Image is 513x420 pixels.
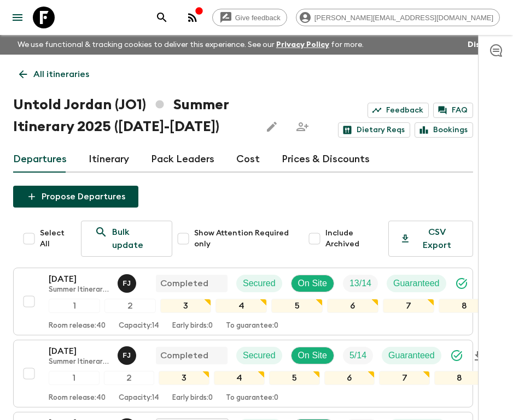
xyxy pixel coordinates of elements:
[13,340,473,407] button: [DATE]Summer Itinerary 2025 ([DATE]-[DATE])Fadi JaberCompletedSecuredOn SiteTrip FillGuaranteed12...
[327,299,378,313] div: 6
[269,371,320,385] div: 5
[49,345,109,358] p: [DATE]
[477,277,490,291] svg: Download Onboarding
[81,221,172,257] a: Bulk update
[282,146,370,173] a: Prices & Discounts
[298,277,327,290] p: On Site
[379,371,430,385] div: 7
[349,349,366,362] p: 5 / 14
[439,299,490,313] div: 8
[292,116,313,138] span: Share this itinerary
[104,299,156,313] div: 2
[343,275,378,292] div: Trip Fill
[13,94,252,138] h1: Untold Jordan (JO1) Summer Itinerary 2025 ([DATE]-[DATE])
[172,394,213,403] p: Early birds: 0
[104,371,155,385] div: 2
[236,146,260,173] a: Cost
[236,275,282,292] div: Secured
[49,299,100,313] div: 1
[226,322,278,330] p: To guarantee: 0
[160,349,208,362] p: Completed
[383,299,434,313] div: 7
[465,37,500,52] button: Dismiss
[229,14,287,22] span: Give feedback
[194,228,299,250] span: Show Attention Required only
[338,122,410,138] a: Dietary Reqs
[472,350,485,363] svg: Download Onboarding
[160,299,212,313] div: 3
[49,322,106,330] p: Room release: 40
[119,322,159,330] p: Capacity: 14
[434,371,485,385] div: 8
[151,7,173,28] button: search adventures
[13,268,473,335] button: [DATE]Summer Itinerary 2025 ([DATE]-[DATE])Fadi JaberCompletedSecuredOn SiteTrip FillGuaranteed12...
[13,35,368,55] p: We use functional & tracking cookies to deliver this experience. See our for more.
[49,371,100,385] div: 1
[349,277,371,290] p: 13 / 14
[160,277,208,290] p: Completed
[393,277,440,290] p: Guaranteed
[368,103,429,118] a: Feedback
[388,221,473,257] button: CSV Export
[13,146,67,173] a: Departures
[112,226,159,252] p: Bulk update
[298,349,327,362] p: On Site
[119,394,159,403] p: Capacity: 14
[261,116,283,138] button: Edit this itinerary
[172,322,213,330] p: Early birds: 0
[291,347,334,364] div: On Site
[388,349,435,362] p: Guaranteed
[343,347,373,364] div: Trip Fill
[455,277,468,290] svg: Synced Successfully
[236,347,282,364] div: Secured
[49,273,109,286] p: [DATE]
[243,349,276,362] p: Secured
[291,275,334,292] div: On Site
[7,7,28,28] button: menu
[214,371,265,385] div: 4
[89,146,129,173] a: Itinerary
[415,122,473,138] a: Bookings
[215,299,267,313] div: 4
[159,371,209,385] div: 3
[118,277,138,286] span: Fadi Jaber
[49,394,106,403] p: Room release: 40
[49,358,109,366] p: Summer Itinerary 2025 ([DATE]-[DATE])
[13,186,138,208] button: Propose Departures
[151,146,214,173] a: Pack Leaders
[450,349,463,362] svg: Synced Successfully
[118,350,138,358] span: Fadi Jaber
[271,299,323,313] div: 5
[33,68,89,81] p: All itineraries
[296,9,500,26] div: [PERSON_NAME][EMAIL_ADDRESS][DOMAIN_NAME]
[308,14,499,22] span: [PERSON_NAME][EMAIL_ADDRESS][DOMAIN_NAME]
[226,394,278,403] p: To guarantee: 0
[433,103,473,118] a: FAQ
[49,286,109,294] p: Summer Itinerary 2025 ([DATE]-[DATE])
[13,63,95,85] a: All itineraries
[324,371,375,385] div: 6
[276,41,329,49] a: Privacy Policy
[325,228,384,250] span: Include Archived
[212,9,287,26] a: Give feedback
[40,228,72,250] span: Select All
[243,277,276,290] p: Secured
